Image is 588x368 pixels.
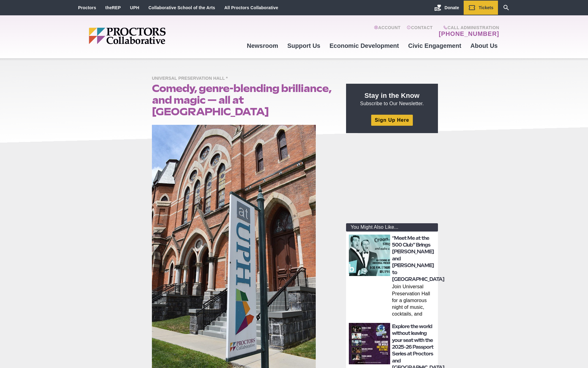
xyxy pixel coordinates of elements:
a: [PHONE_NUMBER] [439,30,499,37]
a: Civic Engagement [404,37,466,54]
strong: Stay in the Know [364,92,420,99]
a: Donate [430,1,464,15]
a: Contact [407,25,433,37]
p: Join Universal Preservation Hall for a glamorous night of music, cocktails, and casino-style fun ... [392,283,436,318]
a: Sign Up Here [371,115,413,125]
a: Support Us [283,37,325,54]
img: thumbnail: Explore the world without leaving your seat with the 2025-26 Passport Series at Procto... [349,323,390,364]
a: “Meet Me at the 500 Club” Brings [PERSON_NAME] and [PERSON_NAME] to [GEOGRAPHIC_DATA] [392,235,444,282]
img: thumbnail: “Meet Me at the 500 Club” Brings Sinatra and Martin Vibes to Saratoga Springs [349,235,390,276]
span: Tickets [479,5,493,10]
a: About Us [466,37,502,54]
a: Account [374,25,401,37]
a: theREP [105,5,121,10]
span: Donate [445,5,459,10]
a: Economic Development [325,37,404,54]
a: Newsroom [242,37,283,54]
a: Collaborative School of the Arts [149,5,215,10]
a: Search [498,1,514,15]
span: Universal Preservation Hall * [152,75,231,82]
a: Proctors [78,5,96,10]
a: All Proctors Collaborative [224,5,278,10]
a: Tickets [464,1,498,15]
a: UPH [130,5,139,10]
a: Universal Preservation Hall * [152,75,231,81]
iframe: Advertisement [346,140,438,217]
img: Proctors logo [89,28,213,44]
span: Call Administration [437,25,499,30]
div: You Might Also Like... [346,223,438,232]
h1: Comedy, genre-blending brilliance, and magic — all at [GEOGRAPHIC_DATA] [152,82,332,117]
p: Subscribe to Our Newsletter. [353,91,431,107]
